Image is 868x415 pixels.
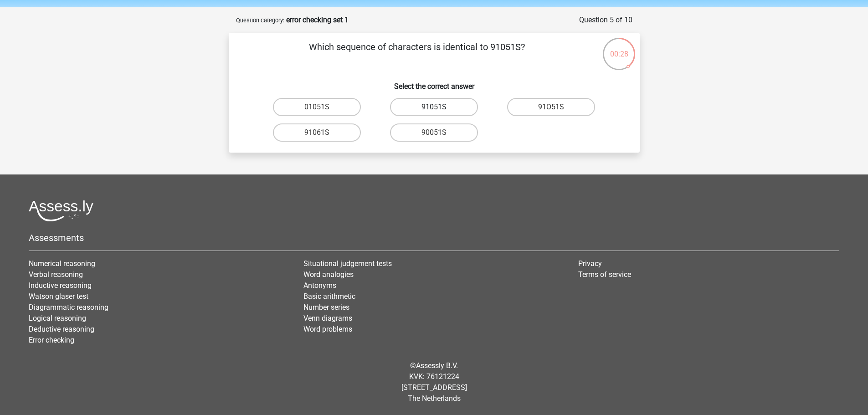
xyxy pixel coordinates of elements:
[243,75,625,91] h6: Select the correct answer
[416,361,458,370] a: Assessly B.V.
[390,123,478,142] label: 90051S
[243,40,591,67] p: Which sequence of characters is identical to 91051S?
[303,314,352,323] a: Venn diagrams
[390,98,478,116] label: 91051S
[273,98,361,116] label: 01051S
[579,15,632,26] div: Question 5 of 10
[29,232,839,243] h5: Assessments
[29,292,88,301] a: Watson glaser test
[602,37,636,60] div: 00:28
[236,17,284,24] small: Question category:
[29,281,92,290] a: Inductive reasoning
[29,325,94,333] a: Deductive reasoning
[303,292,355,301] a: Basic arithmetic
[578,259,602,268] a: Privacy
[273,123,361,142] label: 91061S
[303,259,392,268] a: Situational judgement tests
[29,303,108,312] a: Diagrammatic reasoning
[303,303,349,312] a: Number series
[29,336,74,344] a: Error checking
[303,281,336,290] a: Antonyms
[29,314,86,323] a: Logical reasoning
[507,98,595,116] label: 91O51S
[29,259,95,268] a: Numerical reasoning
[29,200,93,221] img: Assessly logo
[286,15,349,24] strong: error checking set 1
[29,270,83,279] a: Verbal reasoning
[303,325,352,333] a: Word problems
[578,270,631,279] a: Terms of service
[22,353,846,411] div: © KVK: 76121224 [STREET_ADDRESS] The Netherlands
[303,270,354,279] a: Word analogies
